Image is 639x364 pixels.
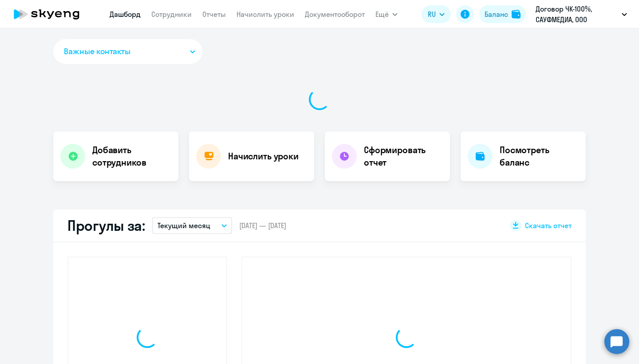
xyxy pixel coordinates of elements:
[152,217,232,234] button: Текущий месяц
[375,9,389,20] span: Ещё
[485,9,508,20] div: Баланс
[479,5,526,23] button: Балансbalance
[428,9,436,20] span: RU
[92,144,171,169] h4: Добавить сотрудников
[305,10,365,19] a: Документооборот
[158,220,210,231] p: Текущий месяц
[422,5,451,23] button: RU
[67,217,145,234] h2: Прогулы за:
[375,5,398,23] button: Ещё
[64,46,130,57] span: Важные контакты
[364,144,443,169] h4: Сформировать отчет
[151,10,192,19] a: Сотрудники
[53,39,202,64] button: Важные контакты
[202,10,226,19] a: Отчеты
[110,10,141,19] a: Дашборд
[525,221,572,230] span: Скачать отчет
[237,10,294,19] a: Начислить уроки
[500,144,579,169] h4: Посмотреть баланс
[512,10,521,19] img: balance
[239,221,286,230] span: [DATE] — [DATE]
[536,4,618,25] p: Договор ЧК-100%, САУФМЕДИА, ООО
[228,150,299,162] h4: Начислить уроки
[531,4,631,25] button: Договор ЧК-100%, САУФМЕДИА, ООО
